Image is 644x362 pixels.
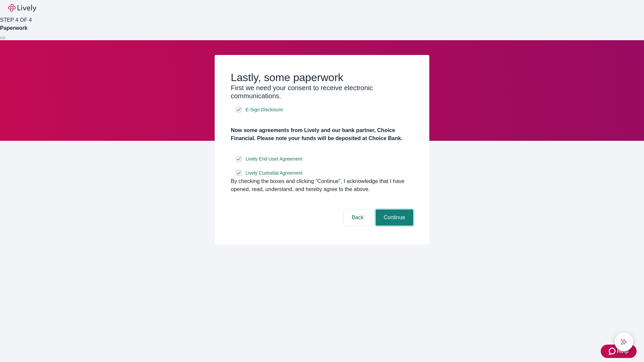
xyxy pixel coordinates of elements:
[617,347,629,355] span: Help
[343,209,372,226] button: Back
[621,339,627,345] svg: Lively AI Assistant
[376,209,413,226] button: Continue
[609,347,617,355] svg: Zendesk support icon
[246,170,303,177] span: Lively Custodial Agreement
[246,106,283,113] span: E-Sign Disclosure
[231,84,413,100] h3: First we need your consent to receive electronic communications.
[601,345,637,358] button: Zendesk support iconHelp
[244,106,284,114] a: e-sign disclosure document
[231,177,413,193] div: By checking the boxes and clicking “Continue", I acknowledge that I have opened, read, understand...
[244,155,304,163] a: e-sign disclosure document
[8,4,36,12] img: Lively
[246,156,303,163] span: Lively End User Agreement
[614,333,633,351] button: chat
[231,71,413,84] h2: Lastly, some paperwork
[244,169,304,177] a: e-sign disclosure document
[231,126,413,142] h4: Now some agreements from Lively and our bank partner, Choice Financial. Please note your funds wi...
